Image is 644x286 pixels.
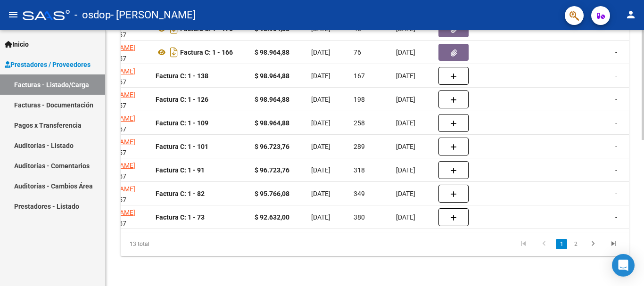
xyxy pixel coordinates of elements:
[255,96,289,103] strong: $ 98.964,88
[354,49,361,56] span: 76
[615,49,617,56] span: -
[396,143,415,150] span: [DATE]
[396,166,415,174] span: [DATE]
[354,119,365,127] span: 258
[615,96,617,103] span: -
[74,5,111,25] span: - osdop
[311,166,330,174] span: [DATE]
[156,119,208,127] strong: Factura C: 1 - 109
[311,49,330,56] span: [DATE]
[156,166,205,174] strong: Factura C: 1 - 91
[311,96,330,103] span: [DATE]
[311,190,330,197] span: [DATE]
[605,239,623,249] a: go to last page
[168,45,180,60] i: Descargar documento
[396,119,415,127] span: [DATE]
[156,96,208,103] strong: Factura C: 1 - 126
[311,213,330,221] span: [DATE]
[156,190,205,197] strong: Factura C: 1 - 82
[396,190,415,197] span: [DATE]
[5,39,29,49] span: Inicio
[156,213,205,221] strong: Factura C: 1 - 73
[556,239,567,249] a: 1
[615,213,617,221] span: -
[255,143,289,150] strong: $ 96.723,76
[569,236,583,252] li: page 2
[156,72,208,80] strong: Factura C: 1 - 138
[615,119,617,127] span: -
[354,213,365,221] span: 380
[535,239,553,249] a: go to previous page
[354,166,365,174] span: 318
[311,143,330,150] span: [DATE]
[5,59,91,70] span: Prestadores / Proveedores
[255,213,289,221] strong: $ 92.632,00
[612,254,635,277] div: Open Intercom Messenger
[255,72,289,80] strong: $ 98.964,88
[8,9,19,20] mat-icon: menu
[584,239,602,249] a: go to next page
[615,190,617,197] span: -
[570,239,581,249] a: 2
[255,49,289,56] strong: $ 98.964,88
[311,119,330,127] span: [DATE]
[354,143,365,150] span: 289
[396,96,415,103] span: [DATE]
[156,143,208,150] strong: Factura C: 1 - 101
[396,213,415,221] span: [DATE]
[396,49,415,56] span: [DATE]
[255,166,289,174] strong: $ 96.723,76
[121,232,221,256] div: 13 total
[180,25,233,33] strong: Factura C: 1 - 176
[615,143,617,150] span: -
[396,72,415,80] span: [DATE]
[354,190,365,197] span: 349
[255,190,289,197] strong: $ 95.766,08
[255,119,289,127] strong: $ 98.964,88
[514,239,532,249] a: go to first page
[615,72,617,80] span: -
[554,236,569,252] li: page 1
[354,96,365,103] span: 198
[615,166,617,174] span: -
[111,5,196,25] span: - [PERSON_NAME]
[354,72,365,80] span: 167
[625,9,636,20] mat-icon: person
[311,72,330,80] span: [DATE]
[180,49,233,56] strong: Factura C: 1 - 166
